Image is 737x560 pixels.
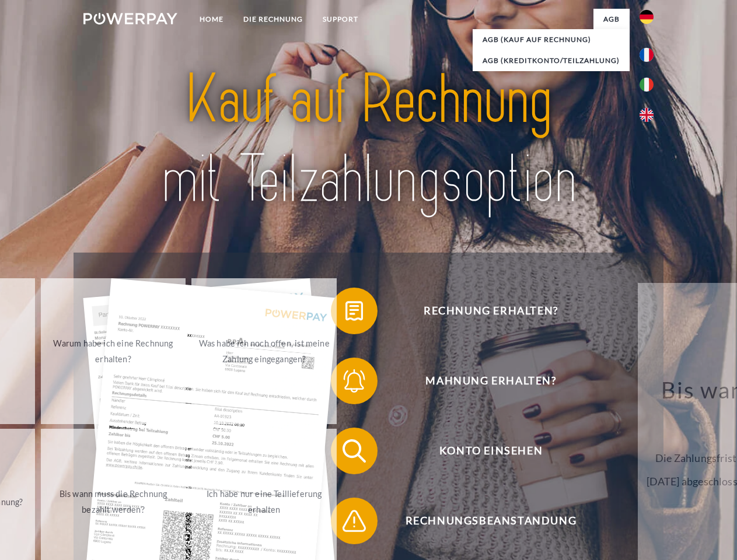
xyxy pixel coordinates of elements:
[473,50,630,71] a: AGB (Kreditkonto/Teilzahlung)
[640,48,654,62] img: fr
[48,335,179,367] div: Warum habe ich eine Rechnung erhalten?
[191,278,337,424] a: Was habe ich noch offen, ist meine Zahlung eingegangen?
[313,9,368,30] a: SUPPORT
[348,428,634,474] span: Konto einsehen
[340,366,369,395] img: qb_bell.svg
[198,486,330,517] div: Ich habe nur eine Teillieferung erhalten
[640,10,654,24] img: de
[640,78,654,92] img: it
[331,498,634,544] button: Rechnungsbeanstandung
[348,498,634,544] span: Rechnungsbeanstandung
[340,296,369,325] img: qb_bill.svg
[48,486,179,517] div: Bis wann muss die Rechnung bezahlt werden?
[340,506,369,535] img: qb_warning.svg
[340,436,369,466] img: qb_search.svg
[83,13,177,24] img: logo-powerpay-white.svg
[640,108,654,122] img: en
[593,9,630,30] a: agb
[111,56,626,223] img: title-powerpay_de.svg
[233,9,313,30] a: DIE RECHNUNG
[473,29,630,50] a: AGB (Kauf auf Rechnung)
[190,9,233,30] a: Home
[198,335,330,367] div: Was habe ich noch offen, ist meine Zahlung eingegangen?
[331,428,634,474] button: Konto einsehen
